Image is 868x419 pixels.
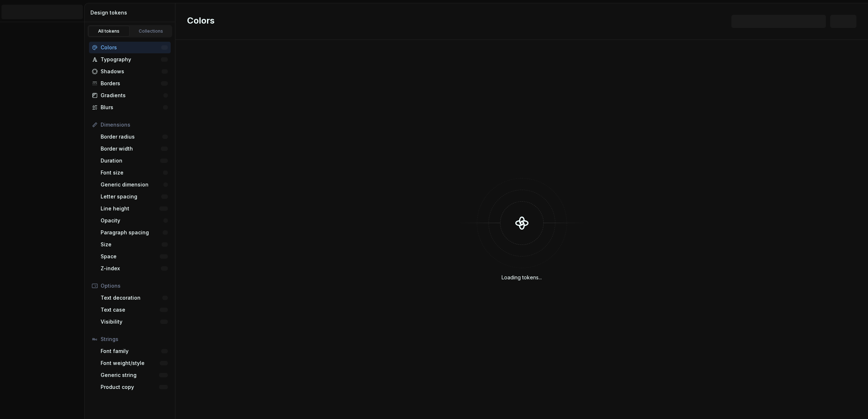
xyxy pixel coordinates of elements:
[101,68,162,75] div: Shadows
[98,155,171,167] a: Duration
[101,181,163,188] div: Generic dimension
[98,263,171,274] a: Z-index
[101,348,161,355] div: Font family
[89,42,171,53] a: Colors
[101,217,163,224] div: Opacity
[101,229,163,236] div: Paragraph spacing
[98,167,171,178] a: Font size
[89,78,171,89] a: Borders
[98,179,171,190] a: Generic dimension
[90,9,172,16] div: Design tokens
[89,66,171,77] a: Shadows
[98,143,171,155] a: Border width
[98,131,171,143] a: Border radius
[133,28,169,34] div: Collections
[98,345,171,357] a: Font family
[502,274,542,281] div: Loading tokens...
[101,383,159,391] div: Product copy
[91,28,127,34] div: All tokens
[101,104,163,111] div: Blurs
[98,251,171,262] a: Space
[101,157,160,164] div: Duration
[187,15,215,28] h2: Colors
[98,369,171,381] a: Generic string
[101,294,162,301] div: Text decoration
[101,336,168,343] div: Strings
[101,145,161,152] div: Border width
[98,316,171,328] a: Visibility
[101,205,159,212] div: Line height
[101,80,161,87] div: Borders
[98,215,171,226] a: Opacity
[98,191,171,202] a: Letter spacing
[101,133,162,140] div: Border radius
[101,193,161,200] div: Letter spacing
[101,265,161,272] div: Z-index
[101,306,160,313] div: Text case
[101,121,168,128] div: Dimensions
[98,227,171,238] a: Paragraph spacing
[98,357,171,369] a: Font weight/style
[89,90,171,101] a: Gradients
[101,253,160,260] div: Space
[98,292,171,304] a: Text decoration
[89,102,171,113] a: Blurs
[89,54,171,65] a: Typography
[98,239,171,250] a: Size
[101,56,161,63] div: Typography
[98,381,171,393] a: Product copy
[101,169,163,176] div: Font size
[98,304,171,316] a: Text case
[101,318,160,325] div: Visibility
[98,203,171,214] a: Line height
[101,371,159,379] div: Generic string
[101,92,163,99] div: Gradients
[101,241,162,248] div: Size
[101,360,160,367] div: Font weight/style
[101,282,168,289] div: Options
[101,44,161,51] div: Colors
